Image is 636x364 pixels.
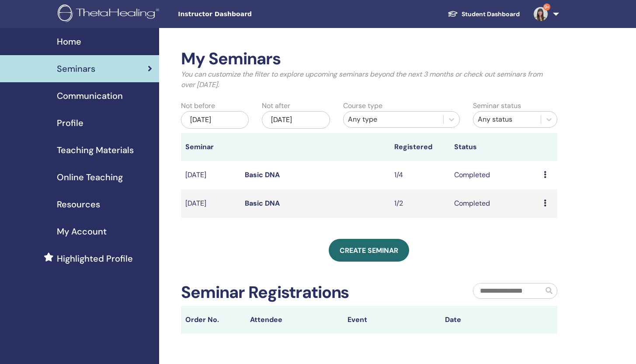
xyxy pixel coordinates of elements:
[343,101,382,111] label: Course type
[262,111,330,129] div: [DATE]
[57,116,83,129] span: Profile
[450,189,539,218] td: Completed
[262,101,290,111] label: Not after
[245,170,280,179] a: Basic DNA
[57,171,123,184] span: Online Teaching
[181,101,215,111] label: Not before
[181,189,241,218] td: [DATE]
[390,189,450,218] td: 1/2
[543,3,550,10] span: 9+
[57,62,95,75] span: Seminars
[478,114,536,125] div: Any status
[181,111,249,129] div: [DATE]
[58,4,162,24] img: logo.png
[390,133,450,161] th: Registered
[390,161,450,189] td: 1/4
[57,89,123,102] span: Communication
[473,101,521,111] label: Seminar status
[450,133,539,161] th: Status
[329,239,409,262] a: Create seminar
[441,6,527,22] a: Student Dashboard
[450,161,539,189] td: Completed
[181,49,557,69] h2: My Seminars
[340,246,398,255] span: Create seminar
[181,161,241,189] td: [DATE]
[348,114,439,125] div: Any type
[181,283,349,303] h2: Seminar Registrations
[534,7,548,21] img: default.jpg
[245,199,280,208] a: Basic DNA
[57,252,133,265] span: Highlighted Profile
[57,143,134,157] span: Teaching Materials
[181,306,246,334] th: Order No.
[181,133,241,161] th: Seminar
[57,225,107,238] span: My Account
[448,10,458,17] img: graduation-cap-white.svg
[343,306,441,334] th: Event
[181,69,557,90] p: You can customize the filter to explore upcoming seminars beyond the next 3 months or check out s...
[57,35,81,48] span: Home
[246,306,343,334] th: Attendee
[178,10,309,19] span: Instructor Dashboard
[441,306,538,334] th: Date
[57,198,100,211] span: Resources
